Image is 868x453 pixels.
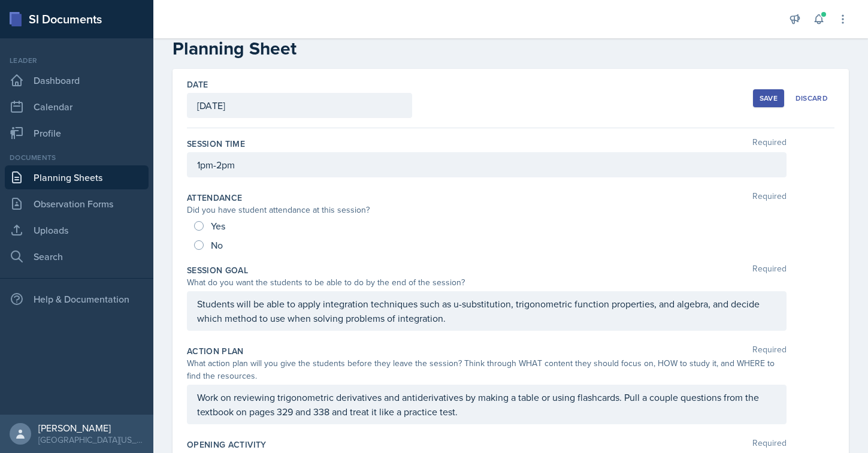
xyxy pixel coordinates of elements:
div: [PERSON_NAME] [38,422,144,434]
h2: Planning Sheet [173,38,849,59]
label: Session Time [187,138,245,150]
div: Did you have student attendance at this session? [187,204,787,216]
label: Opening Activity [187,439,267,451]
p: 1pm-2pm [197,158,776,172]
span: Required [752,345,787,357]
p: Work on reviewing trigonometric derivatives and antiderivatives by making a table or using flashc... [197,390,776,419]
span: Required [752,192,787,204]
span: Required [752,138,787,150]
a: Observation Forms [5,192,149,216]
label: Action Plan [187,345,244,357]
span: Yes [211,220,225,232]
div: Documents [5,152,149,163]
label: Attendance [187,192,243,204]
div: Save [760,93,778,103]
a: Calendar [5,95,149,119]
a: Search [5,244,149,268]
label: Date [187,78,208,90]
label: Session Goal [187,264,248,276]
button: Save [753,89,784,107]
a: Uploads [5,218,149,242]
div: Leader [5,55,149,66]
div: Discard [796,93,828,103]
p: Students will be able to apply integration techniques such as u-substitution, trigonometric funct... [197,297,776,325]
button: Discard [789,89,834,107]
div: Help & Documentation [5,287,149,311]
div: What action plan will you give the students before they leave the session? Think through WHAT con... [187,357,787,382]
div: [GEOGRAPHIC_DATA][US_STATE] in [GEOGRAPHIC_DATA] [38,434,144,446]
a: Dashboard [5,68,149,92]
span: Required [752,264,787,276]
span: No [211,239,223,251]
span: Required [752,439,787,451]
a: Profile [5,121,149,145]
a: Planning Sheets [5,165,149,189]
div: What do you want the students to be able to do by the end of the session? [187,276,787,289]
